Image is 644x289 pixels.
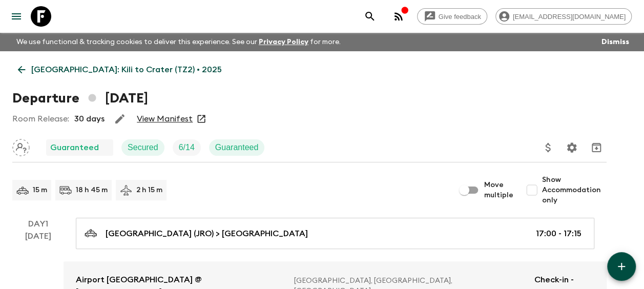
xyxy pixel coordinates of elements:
[12,142,30,150] span: Assign pack leader
[74,113,105,125] p: 30 days
[536,228,581,240] p: 17:00 - 17:15
[106,228,308,240] p: [GEOGRAPHIC_DATA] (JRO) > [GEOGRAPHIC_DATA]
[136,185,162,195] p: 2 h 15 m
[562,137,582,158] button: Settings
[360,6,380,27] button: search adventures
[121,139,164,156] div: Secured
[31,64,222,76] p: [GEOGRAPHIC_DATA]: Kili to Crater (TZ2) • 2025
[538,137,558,158] button: Update Price, Early Bird Discount and Costs
[484,180,513,200] span: Move multiple
[12,218,64,230] p: Day 1
[12,59,227,80] a: [GEOGRAPHIC_DATA]: Kili to Crater (TZ2) • 2025
[542,175,607,205] span: Show Accommodation only
[6,6,27,27] button: menu
[417,8,487,25] a: Give feedback
[76,185,108,195] p: 18 h 45 m
[586,137,607,158] button: Archive (Completed, Cancelled or Unsynced Departures only)
[179,141,195,154] p: 6 / 14
[12,113,69,125] p: Room Release:
[128,141,158,154] p: Secured
[33,185,47,195] p: 15 m
[137,114,193,124] a: View Manifest
[495,8,632,25] div: [EMAIL_ADDRESS][DOMAIN_NAME]
[215,141,259,154] p: Guaranteed
[173,139,201,156] div: Trip Fill
[507,13,631,20] span: [EMAIL_ADDRESS][DOMAIN_NAME]
[12,33,345,51] p: We use functional & tracking cookies to deliver this experience. See our for more.
[433,13,487,20] span: Give feedback
[50,141,99,154] p: Guaranteed
[12,88,148,109] h1: Departure [DATE]
[259,38,308,46] a: Privacy Policy
[76,218,594,249] a: [GEOGRAPHIC_DATA] (JRO) > [GEOGRAPHIC_DATA]17:00 - 17:15
[599,35,632,49] button: Dismiss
